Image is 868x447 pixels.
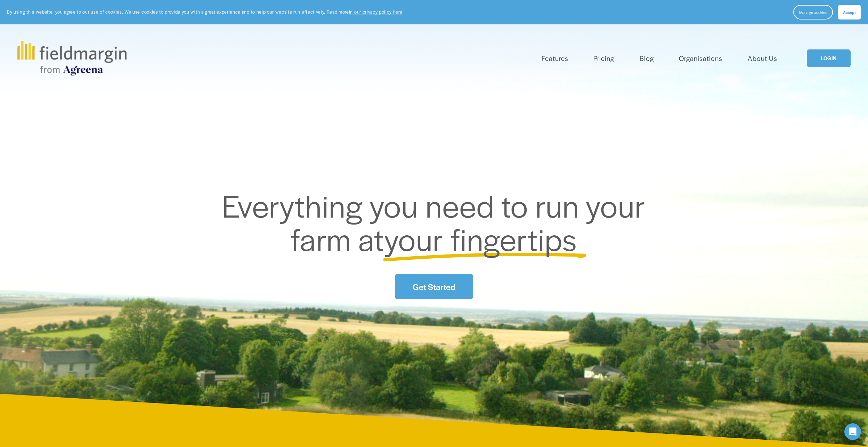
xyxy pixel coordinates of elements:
[395,274,473,299] a: Get Started
[542,53,568,64] a: folder dropdown
[384,217,577,260] span: your fingertips
[799,9,827,15] span: Manage cookies
[843,9,856,15] span: Accept
[593,53,614,64] a: Pricing
[542,53,568,63] span: Features
[17,41,127,76] img: fieldmargin.com
[679,53,722,64] a: Organisations
[748,53,777,64] a: About Us
[640,53,654,64] a: Blog
[222,183,653,260] span: Everything you need to run your farm at
[793,5,833,19] button: Manage cookies
[807,49,851,67] a: LOGIN
[349,9,403,15] a: in our privacy policy here
[838,5,861,19] button: Accept
[844,423,861,440] div: Open Intercom Messenger
[7,9,404,15] p: By using this website, you agree to our use of cookies. We use cookies to provide you with a grea...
